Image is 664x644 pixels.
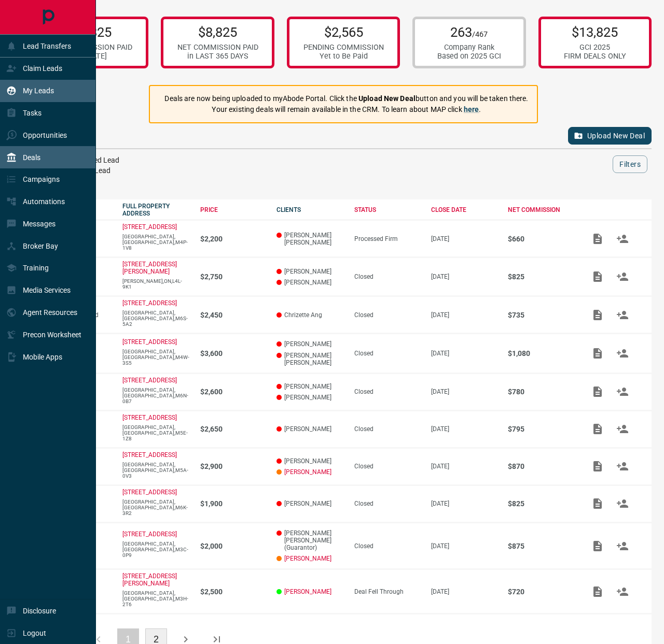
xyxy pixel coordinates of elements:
p: $720 [508,588,575,596]
p: [GEOGRAPHIC_DATA],[GEOGRAPHIC_DATA],M5E-1Z8 [122,424,190,441]
span: Match Clients [610,349,635,356]
span: Match Clients [610,311,635,318]
div: Company Rank [437,43,501,52]
p: $2,750 [200,273,267,281]
div: in LAST 365 DAYS [177,52,258,61]
p: $735 [508,311,575,319]
p: $1,900 [200,499,267,508]
a: [STREET_ADDRESS] [122,489,177,496]
div: Yet to Be Paid [303,52,384,61]
span: Add / View Documents [585,588,610,595]
p: $1,080 [508,349,575,357]
p: $795 [508,425,575,433]
p: [PERSON_NAME] [276,500,343,507]
a: [STREET_ADDRESS] [122,451,177,459]
p: [PERSON_NAME] [276,383,343,390]
span: Match Clients [610,542,635,549]
p: [DATE] [431,273,497,280]
div: STATUS [354,206,421,213]
p: $2,200 [200,235,267,243]
p: $2,000 [200,542,267,550]
p: [DATE] [431,235,497,242]
div: Closed [354,542,421,550]
span: /467 [472,30,488,39]
p: $13,825 [564,24,626,40]
p: $870 [508,462,575,470]
p: [DATE] [431,425,497,433]
a: [STREET_ADDRESS] [122,338,177,346]
div: CLOSE DATE [431,206,497,213]
span: Add / View Documents [585,311,610,318]
p: Your existing deals will remain available in the CRM. To learn about MAP click . [164,104,528,115]
div: Closed [354,311,421,319]
span: Add / View Documents [585,349,610,356]
p: [PERSON_NAME] [PERSON_NAME] [276,232,343,246]
p: [PERSON_NAME] [276,340,343,348]
span: Match Clients [610,273,635,280]
p: [GEOGRAPHIC_DATA],[GEOGRAPHIC_DATA],M3C-0P9 [122,541,190,558]
p: 263 [437,24,501,40]
div: Closed [354,388,421,395]
span: Add / View Documents [585,425,610,433]
p: [DATE] [431,542,497,550]
p: [DATE] [431,500,497,507]
span: Add / View Documents [585,463,610,470]
div: Closed [354,463,421,470]
p: [PERSON_NAME],ON,L4L-9K1 [122,278,190,290]
a: [PERSON_NAME] [284,468,331,476]
p: Chrizette Ang [276,311,343,319]
p: $8,825 [177,24,258,40]
p: [PERSON_NAME] [276,268,343,275]
p: $2,500 [200,588,267,596]
a: [PERSON_NAME] [284,588,331,595]
p: [DATE] [431,588,497,595]
p: [GEOGRAPHIC_DATA],[GEOGRAPHIC_DATA],M6N-0B7 [122,387,190,404]
strong: Upload New Deal [358,94,416,103]
p: [DATE] [431,463,497,470]
a: [STREET_ADDRESS] [122,531,177,538]
p: $2,650 [200,425,267,433]
a: [STREET_ADDRESS] [122,414,177,421]
a: [STREET_ADDRESS][PERSON_NAME] [122,573,177,587]
p: $660 [508,235,575,243]
p: $825 [508,273,575,281]
a: [STREET_ADDRESS] [122,299,177,307]
p: [DATE] [431,311,497,319]
span: Add / View Documents [585,235,610,242]
div: PENDING COMMISSION [303,43,384,52]
div: Closed [354,500,421,507]
p: $2,565 [303,24,384,40]
div: PRICE [200,206,267,213]
p: [GEOGRAPHIC_DATA],[GEOGRAPHIC_DATA],M5A-0V3 [122,462,190,479]
p: $2,900 [200,462,267,470]
span: Match Clients [610,425,635,433]
div: Based on 2025 GCI [437,52,501,61]
button: Upload New Deal [568,127,652,145]
button: Filters [613,155,647,173]
p: [PERSON_NAME] [276,394,343,401]
span: Add / View Documents [585,542,610,549]
a: [STREET_ADDRESS] [122,377,177,384]
span: Add / View Documents [585,388,610,395]
p: [GEOGRAPHIC_DATA],[GEOGRAPHIC_DATA],M3H-2T6 [122,590,190,607]
div: Closed [354,350,421,357]
span: Match Clients [610,388,635,395]
p: $2,450 [200,311,267,319]
span: Match Clients [610,500,635,507]
div: Closed [354,273,421,280]
div: Deal Fell Through [354,588,421,595]
a: [PERSON_NAME] [284,555,331,562]
p: [GEOGRAPHIC_DATA],[GEOGRAPHIC_DATA],M6K-3R2 [122,499,190,516]
p: [PERSON_NAME] [PERSON_NAME] (Guarantor) [276,529,343,551]
p: $825 [508,499,575,508]
span: Add / View Documents [585,500,610,507]
span: Add / View Documents [585,273,610,280]
span: Match Clients [610,588,635,595]
p: [DATE] [431,350,497,357]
